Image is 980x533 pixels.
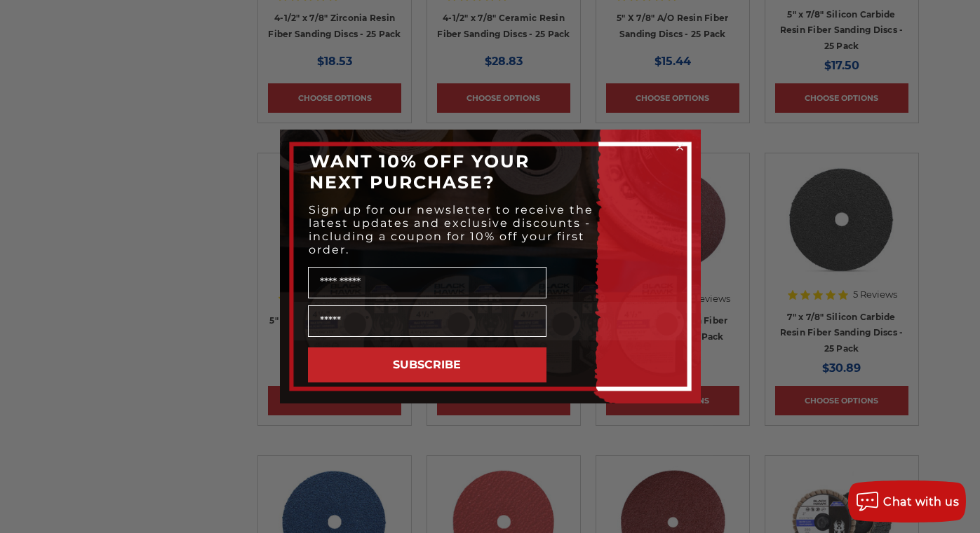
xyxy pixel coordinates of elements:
button: SUBSCRIBE [308,347,546,382]
button: Chat with us [848,480,966,522]
input: Email [308,305,546,337]
span: WANT 10% OFF YOUR NEXT PURCHASE? [309,151,530,193]
span: Sign up for our newsletter to receive the latest updates and exclusive discounts - including a co... [309,203,593,256]
span: Chat with us [883,495,959,508]
button: Close dialog [673,140,687,154]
